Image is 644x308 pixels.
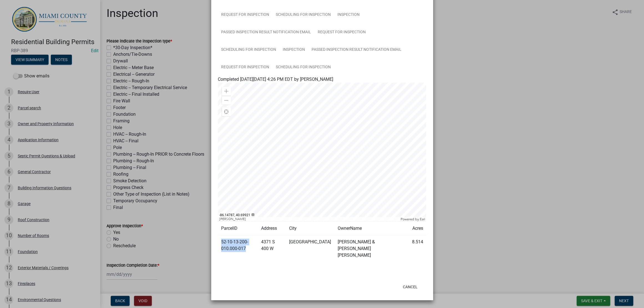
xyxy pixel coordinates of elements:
td: City [286,222,334,235]
a: Inspection [279,41,308,59]
td: 8.514 [408,235,426,262]
td: OwnerName [334,222,409,235]
a: Passed Inspection Result Notification Email [308,41,405,59]
td: 52-10-13-200-010.000-017 [218,235,258,262]
div: [PERSON_NAME] [218,217,399,221]
div: Zoom out [222,96,231,105]
td: [PERSON_NAME] & [PERSON_NAME] [PERSON_NAME] [334,235,409,262]
a: Passed Inspection Result Notification Email [218,24,314,41]
a: Esri [420,217,425,221]
div: Find my location [222,107,231,116]
span: Completed [DATE][DATE] 4:26 PM EDT by [PERSON_NAME] [218,77,333,82]
a: Request for Inspection [218,6,272,24]
td: Address [258,222,286,235]
a: Inspection [334,6,363,24]
a: Scheduling for Inspection [272,6,334,24]
td: [GEOGRAPHIC_DATA] [286,235,334,262]
a: Scheduling for Inspection [218,41,279,59]
a: Scheduling for Inspection [272,59,334,76]
td: 4371 S 400 W [258,235,286,262]
td: Acres [408,222,426,235]
a: Request for Inspection [218,59,272,76]
div: Powered by [399,217,426,221]
button: Cancel [398,282,422,292]
td: ParcelID [218,222,258,235]
div: Zoom in [222,87,231,96]
a: Request for Inspection [314,24,369,41]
